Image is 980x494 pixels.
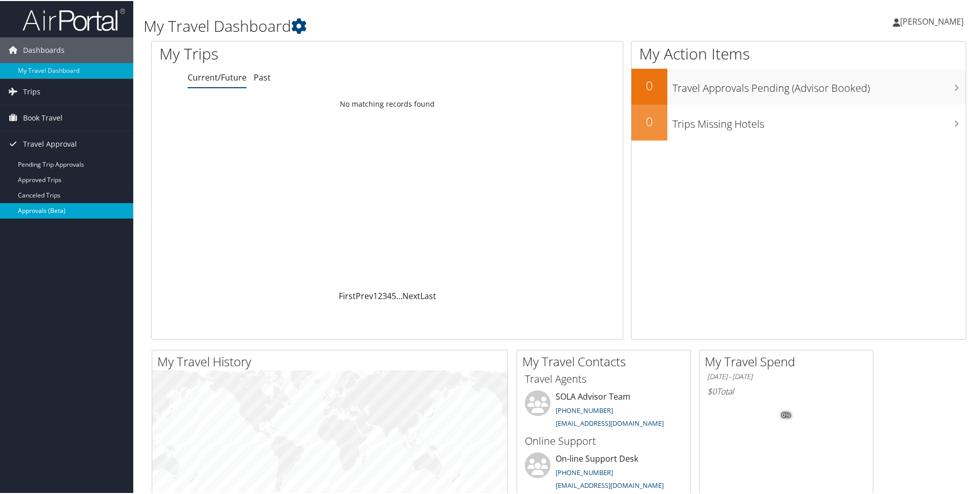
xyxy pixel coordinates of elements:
[707,385,717,396] span: $0
[631,42,966,64] h1: My Action Items
[522,352,690,369] h2: My Travel Contacts
[520,451,688,493] li: On-line Support Desk
[402,289,420,301] a: Next
[631,68,966,104] a: 0Travel Approvals Pending (Advisor Booked)
[900,15,964,26] span: [PERSON_NAME]
[23,130,77,156] span: Travel Approval
[707,385,865,396] h6: Total
[556,405,613,414] a: [PHONE_NUMBER]
[525,433,683,447] h3: Online Support
[705,352,873,369] h2: My Travel Spend
[396,289,402,301] span: …
[893,5,974,36] a: [PERSON_NAME]
[420,289,436,301] a: Last
[373,289,378,301] a: 1
[152,94,623,112] td: No matching records found
[23,104,63,130] span: Book Travel
[631,112,667,129] h2: 0
[525,371,683,385] h3: Travel Agents
[157,352,507,369] h2: My Travel History
[556,418,664,427] a: [EMAIL_ADDRESS][DOMAIN_NAME]
[556,480,664,489] a: [EMAIL_ADDRESS][DOMAIN_NAME]
[387,289,392,301] a: 4
[631,76,667,93] h2: 0
[23,7,125,31] img: airportal-logo.png
[631,104,966,140] a: 0Trips Missing Hotels
[254,71,271,82] a: Past
[23,78,40,104] span: Trips
[159,42,419,64] h1: My Trips
[672,75,966,94] h3: Travel Approvals Pending (Advisor Booked)
[144,14,697,36] h1: My Travel Dashboard
[339,289,356,301] a: First
[356,289,373,301] a: Prev
[707,371,865,381] h6: [DATE] - [DATE]
[672,111,966,130] h3: Trips Missing Hotels
[382,289,387,301] a: 3
[378,289,382,301] a: 2
[520,389,688,431] li: SOLA Advisor Team
[782,411,790,418] tspan: 0%
[23,36,65,62] span: Dashboards
[392,289,396,301] a: 5
[556,467,613,476] a: [PHONE_NUMBER]
[188,71,247,82] a: Current/Future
